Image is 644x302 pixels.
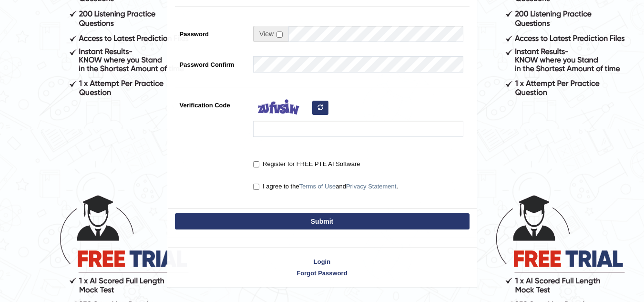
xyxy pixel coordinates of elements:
a: Privacy Statement [346,183,397,190]
label: Password Confirm [175,56,249,69]
a: Login [168,257,477,266]
a: Forgot Password [168,269,477,278]
a: Terms of Use [299,183,336,190]
label: Password [175,26,249,39]
label: I agree to the and . [253,182,398,191]
input: Register for FREE PTE AI Software [253,161,259,167]
label: Verification Code [175,97,249,110]
input: I agree to theTerms of UseandPrivacy Statement. [253,184,259,190]
button: Submit [175,213,470,229]
label: Register for FREE PTE AI Software [253,159,360,169]
input: Show/Hide Password [276,31,283,38]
